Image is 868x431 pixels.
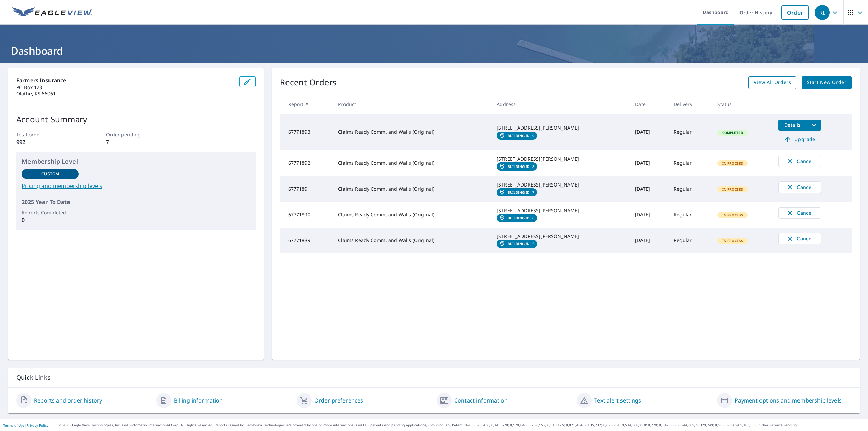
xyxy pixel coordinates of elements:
[34,396,102,405] a: Reports and order history
[497,124,624,131] div: [STREET_ADDRESS][PERSON_NAME]
[807,120,821,131] button: filesDropdownBtn-67771893
[718,187,747,192] span: In Process
[630,114,668,150] td: [DATE]
[786,157,814,165] span: Cancel
[59,423,865,428] p: © 2025 Eagle View Technologies, Inc. and Pictometry International Corp. All Rights Reserved. Repo...
[106,131,166,138] p: Order pending
[754,78,791,87] span: View All Orders
[16,138,76,146] p: 992
[333,202,491,228] td: Claims Ready Comm. and Walls (Original)
[497,240,537,248] a: Building ID5
[718,161,747,166] span: In Process
[786,235,814,243] span: Cancel
[22,182,250,190] a: Pricing and membership levels
[8,44,860,58] h1: Dashboard
[16,131,76,138] p: Total order
[508,190,530,194] em: Building ID
[16,91,234,97] p: Olathe, KS 66061
[778,156,821,167] button: Cancel
[41,171,59,177] p: Custom
[333,114,491,150] td: Claims Ready Comm. and Walls (Original)
[280,76,337,89] p: Recent Orders
[26,423,48,428] a: Privacy Policy
[497,188,537,196] a: Building ID7
[630,94,668,114] th: Date
[748,76,796,89] a: View All Orders
[668,114,712,150] td: Regular
[783,122,803,128] span: Details
[3,423,48,427] p: |
[491,94,630,114] th: Address
[778,207,821,219] button: Cancel
[16,76,234,84] p: Farmers Insurance
[735,396,842,405] a: Payment options and membership levels
[508,216,530,220] em: Building ID
[668,228,712,253] td: Regular
[497,156,624,162] div: [STREET_ADDRESS][PERSON_NAME]
[22,157,250,166] p: Membership Level
[718,213,747,217] span: In Process
[815,5,830,20] div: RL
[280,176,333,202] td: 67771891
[497,214,537,222] a: Building ID6
[786,209,814,217] span: Cancel
[508,164,530,169] em: Building ID
[668,176,712,202] td: Regular
[280,228,333,253] td: 67771889
[16,373,852,382] p: Quick Links
[508,242,530,246] em: Building ID
[497,233,624,240] div: [STREET_ADDRESS][PERSON_NAME]
[314,396,363,405] a: Order preferences
[106,138,166,146] p: 7
[497,132,537,140] a: Building ID9
[333,94,491,114] th: Product
[778,120,807,131] button: detailsBtn-67771893
[778,233,821,244] button: Cancel
[778,134,821,145] a: Upgrade
[280,202,333,228] td: 67771890
[174,396,223,405] a: Billing information
[280,94,333,114] th: Report #
[333,228,491,253] td: Claims Ready Comm. and Walls (Original)
[668,150,712,176] td: Regular
[781,5,809,20] a: Order
[807,78,846,87] span: Start New Order
[497,207,624,214] div: [STREET_ADDRESS][PERSON_NAME]
[718,238,747,243] span: In Process
[778,181,821,193] button: Cancel
[22,209,79,216] p: Reports Completed
[3,423,24,428] a: Terms of Use
[630,228,668,253] td: [DATE]
[497,181,624,188] div: [STREET_ADDRESS][PERSON_NAME]
[630,150,668,176] td: [DATE]
[668,202,712,228] td: Regular
[712,94,773,114] th: Status
[668,94,712,114] th: Delivery
[22,198,250,206] p: 2025 Year To Date
[497,162,537,171] a: Building ID8
[508,134,530,138] em: Building ID
[280,150,333,176] td: 67771892
[718,130,747,135] span: Completed
[280,114,333,150] td: 67771893
[333,150,491,176] td: Claims Ready Comm. and Walls (Original)
[783,135,817,143] span: Upgrade
[22,216,79,224] p: 0
[630,176,668,202] td: [DATE]
[16,113,256,125] p: Account Summary
[630,202,668,228] td: [DATE]
[16,84,234,91] p: PO Box 123
[333,176,491,202] td: Claims Ready Comm. and Walls (Original)
[12,7,92,18] img: EV Logo
[454,396,508,405] a: Contact information
[786,183,814,191] span: Cancel
[594,396,641,405] a: Text alert settings
[802,76,852,89] a: Start New Order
